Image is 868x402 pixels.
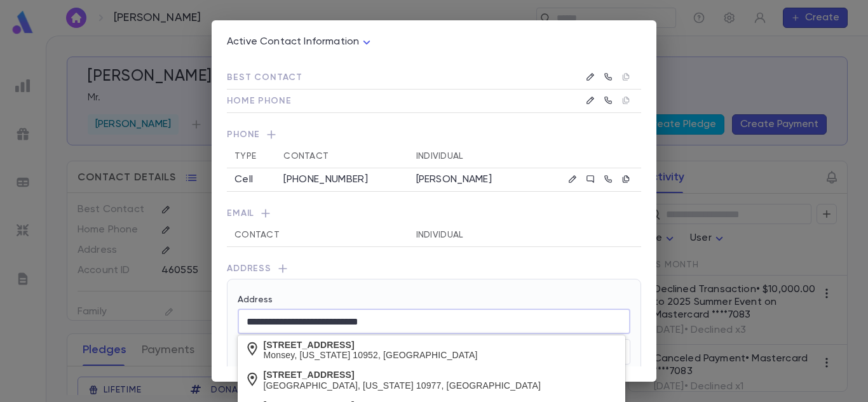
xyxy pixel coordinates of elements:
[227,262,641,279] span: Address
[227,32,374,52] div: Active Contact Information
[227,207,641,224] span: Email
[409,224,595,247] th: Individual
[227,224,409,247] th: Contact
[227,73,302,82] span: Best Contact
[264,350,478,361] div: Monsey, [US_STATE] 10952, [GEOGRAPHIC_DATA]
[264,380,541,391] div: [GEOGRAPHIC_DATA], [US_STATE] 10977, [GEOGRAPHIC_DATA]
[276,145,408,168] th: Contact
[227,128,641,145] span: Phone
[227,145,276,168] th: Type
[264,370,541,380] div: [STREET_ADDRESS]
[227,97,291,105] span: Home Phone
[238,295,273,305] label: Address
[283,173,400,186] div: [PHONE_NUMBER]
[409,145,530,168] th: Individual
[264,340,478,351] div: [STREET_ADDRESS]
[227,37,359,47] span: Active Contact Information
[234,173,268,186] div: Cell
[416,173,522,186] p: [PERSON_NAME]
